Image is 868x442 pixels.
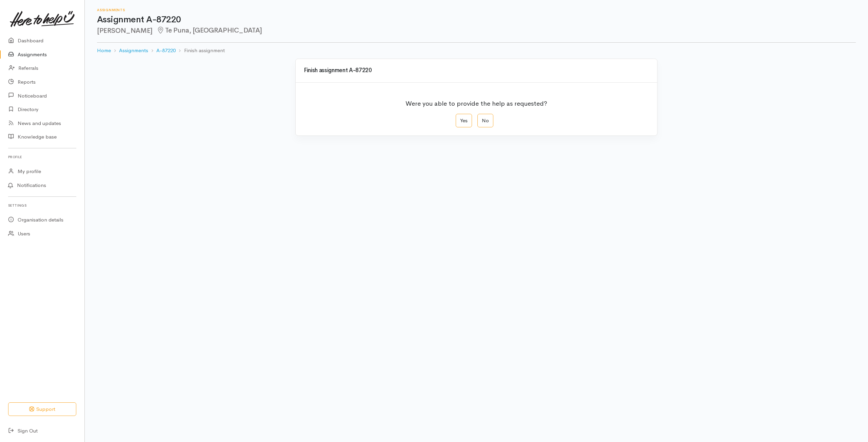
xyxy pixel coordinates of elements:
[176,47,224,55] li: Finish assignment
[97,43,856,59] nav: breadcrumb
[156,47,176,55] a: A-87220
[477,114,493,128] label: No
[456,114,472,128] label: Yes
[157,26,262,35] span: Te Puna, [GEOGRAPHIC_DATA]
[97,8,856,12] h6: Assignments
[119,47,148,55] a: Assignments
[406,95,547,108] p: Were you able to provide the help as requested?
[304,67,649,74] h3: Finish assignment A-87220
[8,402,76,416] button: Support
[97,47,111,55] a: Home
[8,201,76,210] h6: Settings
[97,15,856,25] h1: Assignment A-87220
[97,27,856,35] h2: [PERSON_NAME]
[8,152,76,162] h6: Profile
